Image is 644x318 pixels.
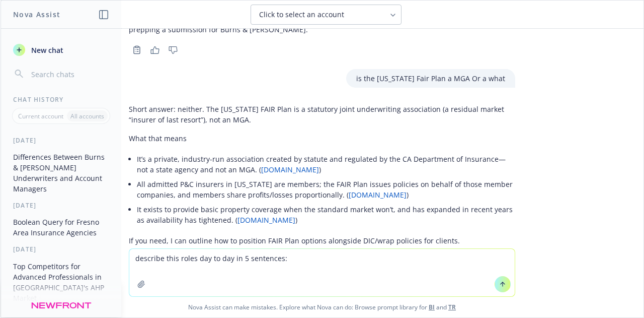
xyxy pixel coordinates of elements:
[9,41,113,59] button: New chat
[129,133,515,144] p: What that means
[1,136,121,145] div: [DATE]
[18,112,63,120] p: Current account
[1,201,121,210] div: [DATE]
[1,95,121,104] div: Chat History
[237,215,295,225] a: [DOMAIN_NAME]
[29,67,109,81] input: Search chats
[448,303,456,311] a: TR
[9,214,113,241] button: Boolean Query for Fresno Area Insurance Agencies
[165,43,181,57] button: Thumbs down
[13,9,60,20] h1: Nova Assist
[137,177,515,202] li: All admitted P&C insurers in [US_STATE] are members; the FAIR Plan issues policies on behalf of t...
[129,104,515,125] p: Short answer: neither. The [US_STATE] FAIR Plan is a statutory joint underwriting association (a ...
[29,45,63,55] span: New chat
[9,149,113,197] button: Differences Between Burns & [PERSON_NAME] Underwriters and Account Managers
[137,202,515,227] li: It exists to provide basic property coverage when the standard market won’t, and has expanded in ...
[429,303,435,311] a: BI
[259,10,344,20] span: Click to select an account
[1,245,121,253] div: [DATE]
[356,73,505,84] p: is the [US_STATE] Fair Plan a MGA Or a what
[251,5,401,25] button: Click to select an account
[9,258,113,306] button: Top Competitors for Advanced Professionals in [GEOGRAPHIC_DATA]'s AHP Market
[132,45,141,54] svg: Copy to clipboard
[5,297,639,317] span: Nova Assist can make mistakes. Explore what Nova can do: Browse prompt library for and
[70,112,104,120] p: All accounts
[129,235,515,246] p: If you need, I can outline how to position FAIR Plan options alongside DIC/wrap policies for clie...
[349,190,407,200] a: [DOMAIN_NAME]
[261,165,319,174] a: [DOMAIN_NAME]
[137,152,515,177] li: It’s a private, industry-run association created by statute and regulated by the CA Department of...
[129,249,515,296] textarea: describe this roles day to day in 5 sentences:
